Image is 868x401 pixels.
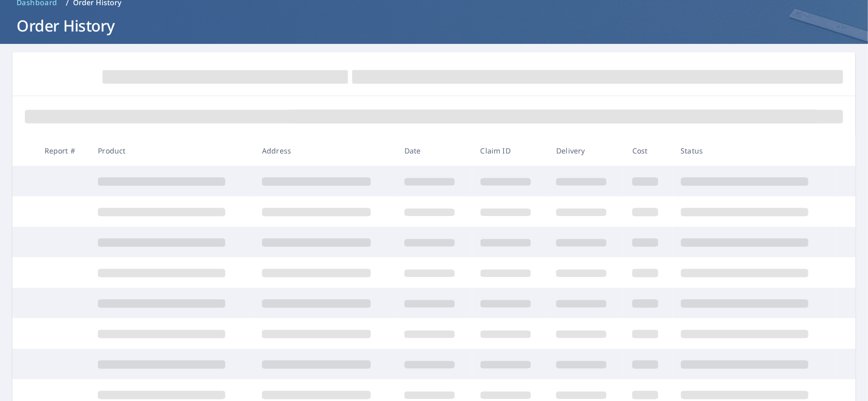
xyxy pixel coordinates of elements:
th: Status [673,135,837,166]
th: Product [90,135,254,166]
th: Cost [624,135,672,166]
th: Address [254,135,396,166]
th: Claim ID [472,135,548,166]
th: Report # [36,135,90,166]
th: Date [396,135,472,166]
th: Delivery [548,135,624,166]
h1: Order History [12,15,856,36]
